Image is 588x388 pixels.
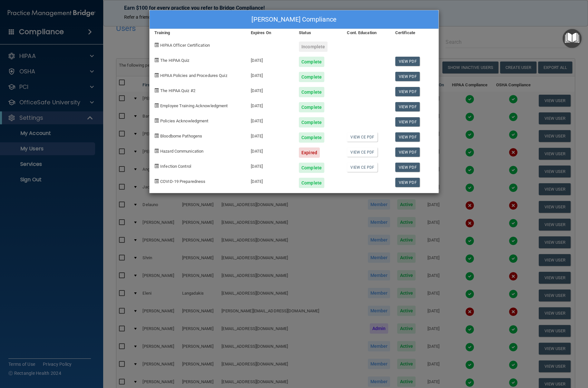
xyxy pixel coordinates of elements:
[342,29,390,37] div: Cont. Education
[395,102,420,111] a: View PDF
[150,29,246,37] div: Training
[246,158,294,173] div: [DATE]
[395,178,420,187] a: View PDF
[160,103,228,108] span: Employee Training Acknowledgment
[299,117,324,128] div: Complete
[395,163,420,172] a: View PDF
[347,147,377,157] a: View CE PDF
[299,102,324,112] div: Complete
[160,149,203,154] span: Hazard Communication
[246,52,294,67] div: [DATE]
[347,132,377,142] a: View CE PDF
[299,42,328,52] div: Incomplete
[246,128,294,143] div: [DATE]
[160,164,191,169] span: Infection Control
[347,163,377,172] a: View CE PDF
[395,132,420,142] a: View PDF
[395,87,420,96] a: View PDF
[563,29,582,48] button: Open Resource Center
[246,67,294,82] div: [DATE]
[299,57,324,67] div: Complete
[246,143,294,158] div: [DATE]
[299,163,324,173] div: Complete
[395,147,420,157] a: View PDF
[395,57,420,66] a: View PDF
[160,43,210,48] span: HIPAA Officer Certification
[246,29,294,37] div: Expires On
[246,173,294,188] div: [DATE]
[395,117,420,127] a: View PDF
[160,134,202,138] span: Bloodborne Pathogens
[299,72,324,82] div: Complete
[390,29,438,37] div: Certificate
[299,87,324,97] div: Complete
[160,88,195,93] span: The HIPAA Quiz #2
[160,73,227,78] span: HIPAA Policies and Procedures Quiz
[395,72,420,81] a: View PDF
[160,179,205,184] span: COVID-19 Preparedness
[246,97,294,112] div: [DATE]
[160,58,189,63] span: The HIPAA Quiz
[299,147,320,158] div: Expired
[299,178,324,188] div: Complete
[246,112,294,128] div: [DATE]
[294,29,342,37] div: Status
[150,10,438,29] div: [PERSON_NAME] Compliance
[246,82,294,97] div: [DATE]
[160,118,208,123] span: Policies Acknowledgment
[299,132,324,143] div: Complete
